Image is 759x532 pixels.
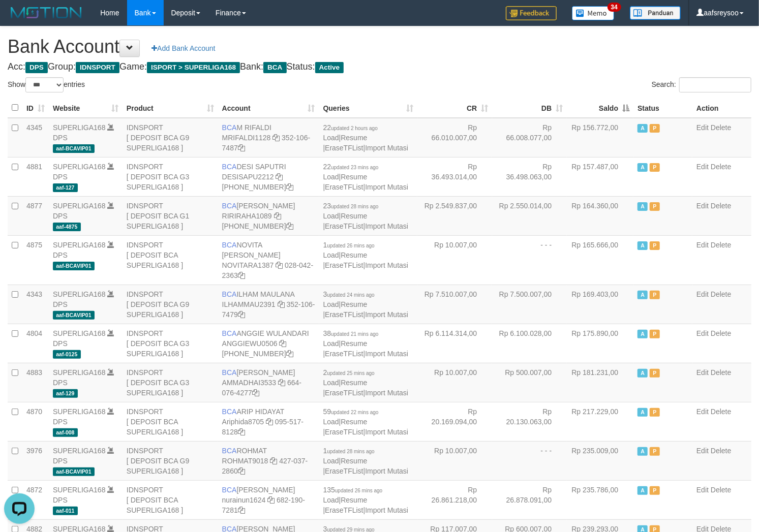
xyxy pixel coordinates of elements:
[365,428,408,436] a: Import Mutasi
[711,123,731,132] a: Delete
[711,486,731,494] a: Delete
[280,339,287,348] a: Copy ANGGIEWU0506 to clipboard
[567,196,633,235] td: Rp 164.360,00
[492,402,567,441] td: Rp 20.130.063,00
[323,408,409,436] span: | | |
[53,311,95,320] span: aaf-BCAVIP01
[365,506,408,514] a: Import Mutasi
[492,235,567,285] td: - - -
[323,212,339,220] a: Load
[365,144,408,152] a: Import Mutasi
[53,123,106,132] a: SUPERLIGA168
[49,324,123,363] td: DPS
[567,480,633,519] td: Rp 235.786,00
[123,98,218,118] th: Product: activate to sort column ascending
[637,330,648,338] span: Active
[267,496,275,504] a: Copy nurainun1624 to clipboard
[325,261,363,269] a: EraseTFList
[49,402,123,441] td: DPS
[49,157,123,196] td: DPS
[327,243,374,248] span: updated 26 mins ago
[53,183,78,192] span: aaf-127
[218,196,319,235] td: [PERSON_NAME] [PHONE_NUMBER]
[238,271,245,279] a: Copy 0280422363 to clipboard
[365,467,408,475] a: Import Mutasi
[711,241,731,249] a: Delete
[325,506,363,514] a: EraseTFList
[286,222,293,230] a: Copy 4062281611 to clipboard
[711,447,731,455] a: Delete
[711,202,731,210] a: Delete
[327,292,374,298] span: updated 24 mins ago
[76,62,119,73] span: IDNSPORT
[323,300,339,308] a: Load
[53,486,106,494] a: SUPERLIGA168
[286,183,293,191] a: Copy 4062280453 to clipboard
[417,480,492,519] td: Rp 26.861.218,00
[123,196,218,235] td: IDNSPORT [ DEPOSIT BCA G1 SUPERLIGA168 ]
[22,98,49,118] th: ID: activate to sort column ascending
[22,285,49,324] td: 4343
[222,212,272,220] a: RIRIRAHA1089
[325,467,363,475] a: EraseTFList
[567,441,633,480] td: Rp 235.009,00
[53,202,106,210] a: SUPERLIGA168
[323,329,409,358] span: | | |
[323,339,339,348] a: Load
[222,339,278,348] a: ANGGIEWU0506
[323,241,375,249] span: 1
[8,62,751,72] h4: Acc: Group: Game: Bank: Status:
[8,37,751,57] h1: Bank Account
[238,467,245,475] a: Copy 4270372860 to clipboard
[222,202,237,210] span: BCA
[323,123,378,132] span: 22
[492,324,567,363] td: Rp 6.100.028,00
[222,418,264,426] a: Ariphida8705
[218,324,319,363] td: ANGGIE WULANDARI [PHONE_NUMBER]
[222,163,237,171] span: BCA
[278,379,285,387] a: Copy AMMADHAI3533 to clipboard
[492,480,567,519] td: Rp 26.878.091,00
[323,447,409,475] span: | | |
[218,363,319,402] td: [PERSON_NAME] 664-076-4277
[567,157,633,196] td: Rp 157.487,00
[123,363,218,402] td: IDNSPORT [ DEPOSIT BCA G3 SUPERLIGA168 ]
[323,457,339,465] a: Load
[325,389,363,397] a: EraseTFList
[123,402,218,441] td: IDNSPORT [ DEPOSIT BCA SUPERLIGA168 ]
[325,350,363,358] a: EraseTFList
[22,196,49,235] td: 4877
[49,441,123,480] td: DPS
[123,324,218,363] td: IDNSPORT [ DEPOSIT BCA G3 SUPERLIGA168 ]
[218,118,319,158] td: M RIFALDI 352-106-7487
[323,447,375,455] span: 1
[53,507,78,515] span: aaf-011
[123,157,218,196] td: IDNSPORT [ DEPOSIT BCA G3 SUPERLIGA168 ]
[218,441,319,480] td: ROHMAT 427-037-2860
[323,408,379,416] span: 59
[365,389,408,397] a: Import Mutasi
[53,329,106,337] a: SUPERLIGA168
[218,285,319,324] td: ILHAM MAULANA 352-106-7479
[630,6,681,20] img: panduan.png
[53,144,95,153] span: aaf-BCAVIP01
[49,196,123,235] td: DPS
[567,324,633,363] td: Rp 175.890,00
[53,467,95,476] span: aaf-BCAVIP01
[696,408,709,416] a: Edit
[278,300,285,308] a: Copy ILHAMMAU2391 to clipboard
[218,98,319,118] th: Account: activate to sort column ascending
[365,222,408,230] a: Import Mutasi
[276,173,283,181] a: Copy DESISAPU2212 to clipboard
[222,261,274,269] a: NOVITARA1387
[323,202,409,230] span: | | |
[711,329,731,337] a: Delete
[567,402,633,441] td: Rp 217.229,00
[325,183,363,191] a: EraseTFList
[53,408,106,416] a: SUPERLIGA168
[123,480,218,519] td: IDNSPORT [ DEPOSIT BCA SUPERLIGA168 ]
[218,480,319,519] td: [PERSON_NAME] 682-190-7281
[22,441,49,480] td: 3976
[327,370,374,376] span: updated 25 mins ago
[341,457,367,465] a: Resume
